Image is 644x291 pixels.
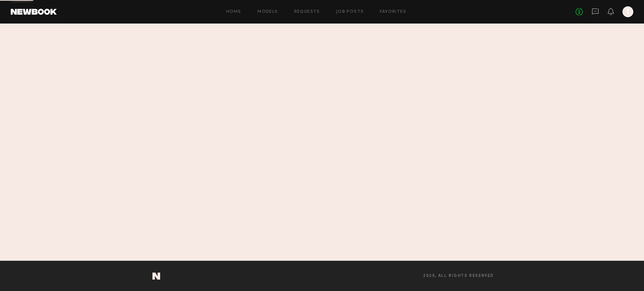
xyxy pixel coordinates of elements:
[257,10,278,14] a: Models
[623,6,633,17] a: T
[294,10,320,14] a: Requests
[423,274,494,278] span: 2025, all rights reserved
[336,10,364,14] a: Job Posts
[380,10,406,14] a: Favorites
[226,10,241,14] a: Home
